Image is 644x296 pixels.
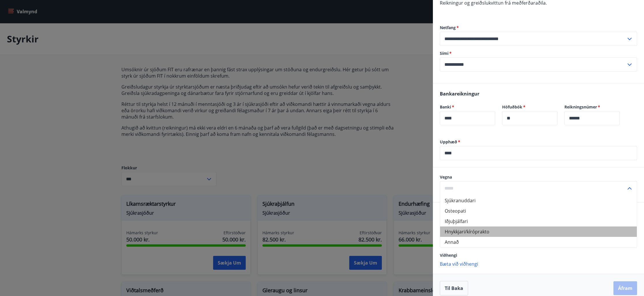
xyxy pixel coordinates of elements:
[502,104,557,110] label: Höfuðbók
[440,195,637,206] li: Sjúkranuddari
[440,139,637,145] label: Upphæð
[440,226,637,237] li: Hnykkjari/kíróprakto
[564,104,620,110] label: Reikningsnúmer
[440,237,637,247] li: Annað
[440,50,637,56] label: Sími
[440,146,637,160] div: Upphæð
[440,104,495,110] label: Banki
[440,252,457,258] span: Viðhengi
[440,25,637,31] label: Netfang
[440,91,479,97] span: Bankareikningur
[440,206,637,216] li: Osteopati
[440,216,637,226] li: Iðjuþjálfari
[440,174,637,180] label: Vegna
[440,281,468,295] button: Til baka
[440,261,637,267] p: Bæta við viðhengi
